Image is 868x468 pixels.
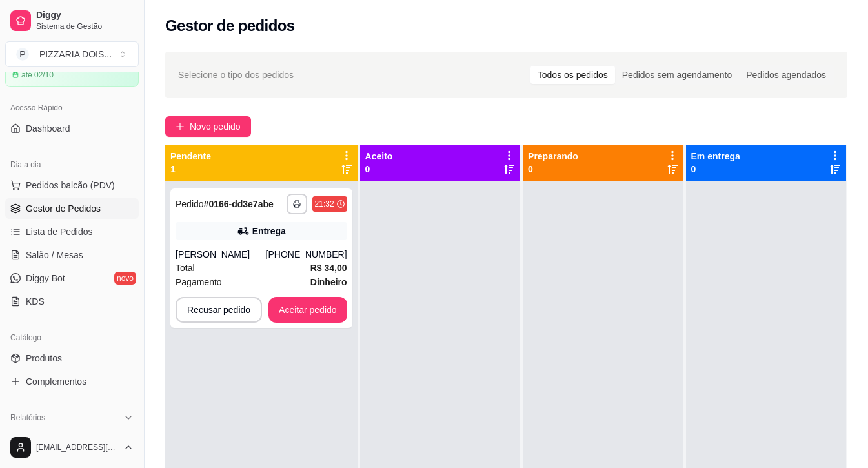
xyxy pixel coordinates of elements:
[26,179,115,192] span: Pedidos balcão (PDV)
[310,277,347,287] strong: Dinheiro
[16,48,29,61] span: P
[176,248,266,261] div: [PERSON_NAME]
[528,150,578,163] p: Preparando
[10,412,45,423] span: Relatórios
[26,352,62,365] span: Produtos
[5,291,139,312] a: KDS
[5,432,139,463] button: [EMAIL_ADDRESS][DOMAIN_NAME]
[5,154,139,175] div: Dia a dia
[315,199,334,209] div: 21:32
[26,272,65,285] span: Diggy Bot
[5,268,139,289] a: Diggy Botnovo
[26,122,70,135] span: Dashboard
[176,275,222,289] span: Pagamento
[176,297,262,323] button: Recusar pedido
[5,245,139,265] a: Salão / Mesas
[165,116,251,137] button: Novo pedido
[691,163,740,176] p: 0
[26,249,83,261] span: Salão / Mesas
[176,199,204,209] span: Pedido
[26,202,101,215] span: Gestor de Pedidos
[170,163,211,176] p: 1
[39,48,112,61] div: PIZZARIA DOIS ...
[178,68,294,82] span: Selecione o tipo dos pedidos
[5,118,139,139] a: Dashboard
[5,41,139,67] button: Select a team
[5,97,139,118] div: Acesso Rápido
[530,66,615,84] div: Todos os pedidos
[5,221,139,242] a: Lista de Pedidos
[165,15,295,36] h2: Gestor de pedidos
[739,66,833,84] div: Pedidos agendados
[615,66,739,84] div: Pedidos sem agendamento
[266,248,347,261] div: [PHONE_NUMBER]
[691,150,740,163] p: Em entrega
[26,225,93,238] span: Lista de Pedidos
[5,175,139,196] button: Pedidos balcão (PDV)
[252,225,286,238] div: Entrega
[528,163,578,176] p: 0
[365,163,393,176] p: 0
[204,199,274,209] strong: # 0166-dd3e7abe
[5,371,139,392] a: Complementos
[36,442,118,453] span: [EMAIL_ADDRESS][DOMAIN_NAME]
[365,150,393,163] p: Aceito
[21,70,54,80] article: até 02/10
[5,327,139,348] div: Catálogo
[5,5,139,36] a: DiggySistema de Gestão
[176,261,195,275] span: Total
[268,297,347,323] button: Aceitar pedido
[26,375,86,388] span: Complementos
[5,348,139,369] a: Produtos
[36,10,134,21] span: Diggy
[36,21,134,32] span: Sistema de Gestão
[26,295,45,308] span: KDS
[176,122,185,131] span: plus
[310,263,347,273] strong: R$ 34,00
[170,150,211,163] p: Pendente
[190,119,241,134] span: Novo pedido
[5,198,139,219] a: Gestor de Pedidos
